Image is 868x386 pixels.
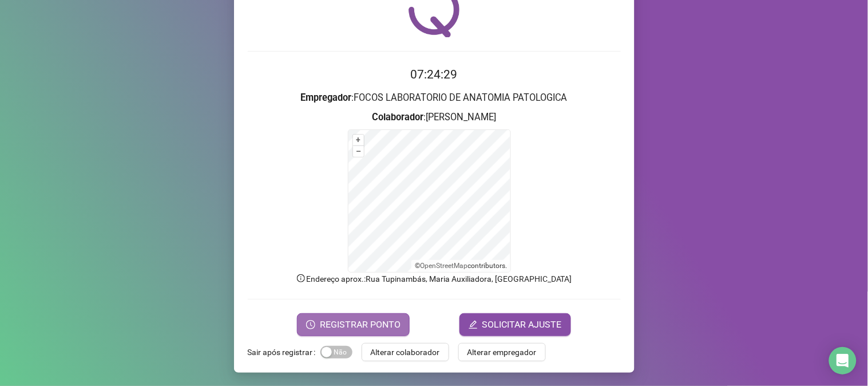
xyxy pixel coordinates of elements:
[482,318,562,332] span: SOLICITAR AJUSTE
[248,273,621,285] p: Endereço aprox. : Rua Tupinambás, Maria Auxiliadora, [GEOGRAPHIC_DATA]
[467,346,537,359] span: Alterar empregador
[420,262,467,270] a: OpenStreetMap
[353,146,364,157] button: –
[469,320,478,329] span: edit
[248,110,621,125] h3: : [PERSON_NAME]
[353,135,364,145] button: +
[248,343,320,361] label: Sair após registrar
[320,318,401,332] span: REGISTRAR PONTO
[300,92,351,103] strong: Empregador
[297,313,410,336] button: REGISTRAR PONTO
[371,346,440,359] span: Alterar colaborador
[306,320,315,329] span: clock-circle
[362,343,449,361] button: Alterar colaborador
[372,112,423,123] strong: Colaborador
[296,273,306,283] span: info-circle
[415,262,507,270] li: © contributors.
[829,347,857,375] div: Open Intercom Messenger
[459,313,571,336] button: editSOLICITAR AJUSTE
[411,68,458,81] time: 07:24:29
[248,90,621,105] h3: : FOCOS LABORATORIO DE ANATOMIA PATOLOGICA
[458,343,546,361] button: Alterar empregador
